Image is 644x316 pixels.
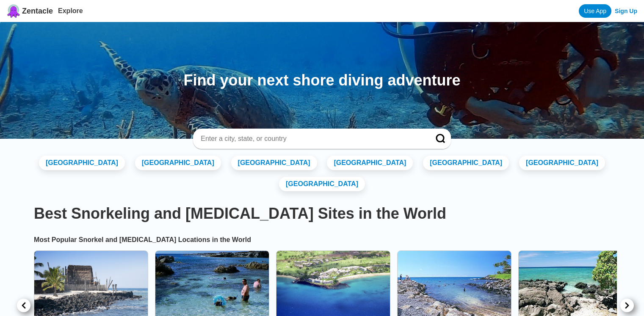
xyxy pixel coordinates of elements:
[58,7,83,14] a: Explore
[200,135,423,143] input: Enter a city, state, or country
[39,156,125,170] a: [GEOGRAPHIC_DATA]
[34,236,610,244] h2: Most Popular Snorkel and [MEDICAL_DATA] Locations in the World
[615,8,637,14] a: Sign Up
[22,7,53,16] span: Zentacle
[622,300,632,311] img: right caret
[519,156,605,170] a: [GEOGRAPHIC_DATA]
[279,177,365,191] a: [GEOGRAPHIC_DATA]
[7,4,53,18] a: Zentacle logoZentacle
[231,156,317,170] a: [GEOGRAPHIC_DATA]
[423,156,509,170] a: [GEOGRAPHIC_DATA]
[7,4,20,18] img: Zentacle logo
[579,4,611,18] a: Use App
[135,156,221,170] a: [GEOGRAPHIC_DATA]
[327,156,413,170] a: [GEOGRAPHIC_DATA]
[19,300,29,311] img: left caret
[34,205,610,223] h1: Best Snorkeling and [MEDICAL_DATA] Sites in the World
